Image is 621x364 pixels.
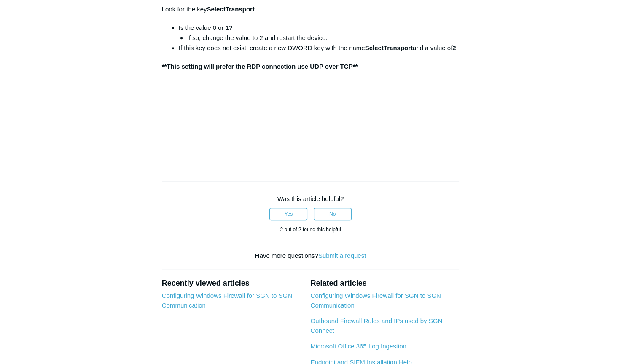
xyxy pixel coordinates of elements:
[162,4,460,14] p: Look for the key
[365,44,413,51] strong: SelectTransport
[277,195,344,202] span: Was this article helpful?
[162,278,302,289] h2: Recently viewed articles
[310,317,442,334] a: Outbound Firewall Rules and IPs used by SGN Connect
[452,44,456,51] strong: 2
[179,43,460,53] li: If this key does not exist, create a new DWORD key with the name and a value of
[269,208,307,220] button: This article was helpful
[207,5,254,13] strong: SelectTransport
[314,208,352,220] button: This article was not helpful
[162,251,460,261] div: Have more questions?
[187,33,460,43] li: If so, change the value to 2 and restart the device.
[280,227,341,233] span: 2 out of 2 found this helpful
[162,63,358,70] strong: **This setting will prefer the RDP connection use UDP over TCP**
[310,292,441,309] a: Configuring Windows Firewall for SGN to SGN Communication
[310,343,406,350] a: Microsoft Office 365 Log Ingestion
[318,252,366,259] a: Submit a request
[162,292,292,309] a: Configuring Windows Firewall for SGN to SGN Communication
[310,278,459,289] h2: Related articles
[179,23,460,43] li: Is the value 0 or 1?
